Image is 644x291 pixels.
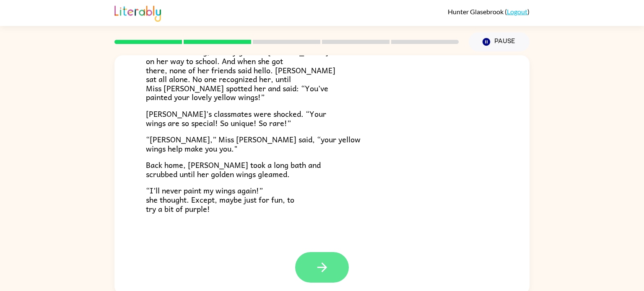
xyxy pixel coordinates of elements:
span: [PERSON_NAME]'s classmates were shocked. “Your wings are so special! So unique! So rare!” [146,108,326,129]
span: Back home, [PERSON_NAME] took a long bath and scrubbed until her golden wings gleamed. [146,159,321,180]
span: Hunter Glasebrook [448,8,505,15]
a: Logout [507,8,527,15]
img: Literably [114,3,161,22]
div: ( ) [448,8,530,15]
span: “I’ll never paint my wings again!” she thought. Except, maybe just for fun, to try a bit of purple! [146,184,294,214]
button: Pause [469,32,530,52]
span: The next morning, nobody greeted [PERSON_NAME] on her way to school. And when she got there, none... [146,46,335,103]
span: “[PERSON_NAME],” Miss [PERSON_NAME] said, “your yellow wings help make you you." [146,133,361,155]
